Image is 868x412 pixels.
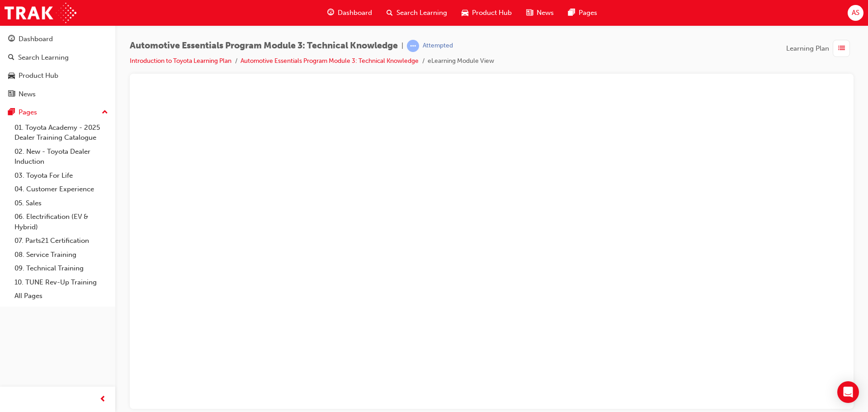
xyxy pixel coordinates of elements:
[786,40,854,57] button: Learning Plan
[423,42,453,50] div: Attempted
[102,107,108,118] span: up-icon
[387,7,393,19] span: search-icon
[11,234,112,248] a: 07. Parts21 Certification
[396,8,447,18] span: Search Learning
[11,248,112,262] a: 08. Service Training
[428,56,494,66] li: eLearning Module View
[241,57,419,65] a: Automotive Essentials Program Module 3: Technical Knowledge
[11,169,112,183] a: 03. Toyota For Life
[11,289,112,303] a: All Pages
[8,72,15,80] span: car-icon
[11,196,112,210] a: 05. Sales
[519,4,561,22] a: news-iconNews
[19,107,37,118] div: Pages
[8,54,14,62] span: search-icon
[19,89,36,99] div: News
[8,90,15,99] span: news-icon
[561,4,604,22] a: pages-iconPages
[379,4,454,22] a: search-iconSearch Learning
[320,4,379,22] a: guage-iconDashboard
[838,43,845,54] span: list-icon
[472,8,512,18] span: Product Hub
[99,394,106,405] span: prev-icon
[401,41,403,51] span: |
[130,41,398,51] span: Automotive Essentials Program Module 3: Technical Knowledge
[19,71,58,81] div: Product Hub
[4,67,112,84] a: Product Hub
[327,7,334,19] span: guage-icon
[5,3,76,23] img: Trak
[462,7,468,19] span: car-icon
[786,43,829,54] span: Learning Plan
[579,8,597,18] span: Pages
[338,8,372,18] span: Dashboard
[130,57,231,65] a: Introduction to Toyota Learning Plan
[407,40,419,52] span: learningRecordVerb_ATTEMPT-icon
[18,52,69,63] div: Search Learning
[4,29,112,104] button: DashboardSearch LearningProduct HubNews
[568,7,575,19] span: pages-icon
[11,261,112,275] a: 09. Technical Training
[852,8,859,18] span: AS
[526,7,533,19] span: news-icon
[4,49,112,66] a: Search Learning
[837,381,859,403] div: Open Intercom Messenger
[11,121,112,145] a: 01. Toyota Academy - 2025 Dealer Training Catalogue
[11,145,112,169] a: 02. New - Toyota Dealer Induction
[11,210,112,234] a: 06. Electrification (EV & Hybrid)
[848,5,863,21] button: AS
[8,35,15,43] span: guage-icon
[11,275,112,289] a: 10. TUNE Rev-Up Training
[4,31,112,47] a: Dashboard
[4,86,112,103] a: News
[11,182,112,196] a: 04. Customer Experience
[8,109,15,117] span: pages-icon
[19,34,53,44] div: Dashboard
[4,104,112,121] button: Pages
[537,8,554,18] span: News
[454,4,519,22] a: car-iconProduct Hub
